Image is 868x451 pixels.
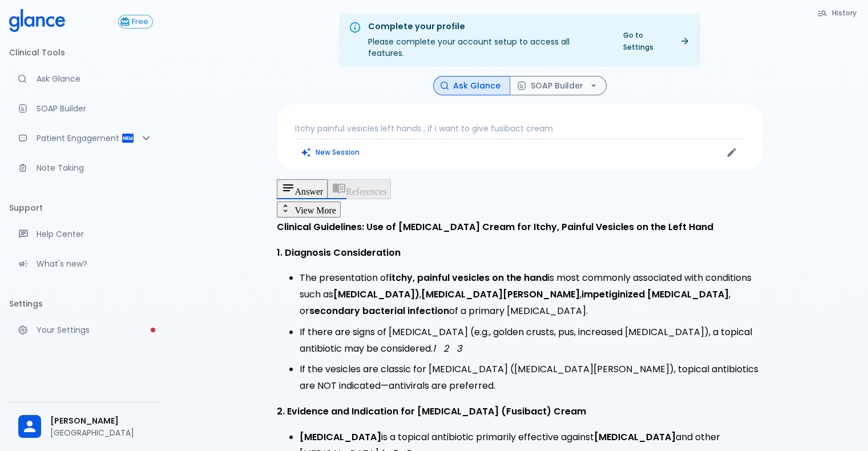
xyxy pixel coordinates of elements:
[9,222,162,247] a: Get help from our support team
[37,258,153,269] p: What's new?
[300,361,763,394] li: If the vesicles are classic for [MEDICAL_DATA] ([MEDICAL_DATA][PERSON_NAME]), topical antibiotics...
[9,290,162,317] li: Settings
[300,270,763,319] li: The presentation of is most commonly associated with conditions such as , , , or of a primary [ME...
[9,317,162,343] a: Please complete account setup
[37,324,153,336] p: Your Settings
[128,18,152,26] span: Free
[723,144,740,161] button: Edit
[277,405,586,418] strong: 2. Evidence and Indication for [MEDICAL_DATA] (Fusibact) Cream
[9,96,162,121] a: Docugen: Compose a clinical documentation in seconds
[368,21,607,33] div: Complete your profile
[346,187,386,196] span: References
[433,76,510,96] button: Ask Glance
[295,187,324,196] span: Answer
[616,27,696,55] a: Go to Settings
[277,246,401,259] strong: 1. Diagnosis Consideration
[118,15,153,29] button: Free
[9,194,162,222] li: Support
[812,5,863,21] button: History
[118,15,162,29] a: Click to view or change your subscription
[9,251,162,276] div: Recent updates and feature releases
[9,66,162,91] a: Moramiz: Find ICD10AM codes instantly
[300,430,381,444] strong: [MEDICAL_DATA]
[309,304,449,317] strong: secondary bacterial infection
[295,144,366,160] button: Clears all inputs and results.
[9,126,162,151] div: Patient Reports & Referrals
[37,73,153,84] p: Ask Glance
[37,132,121,144] p: Patient Engagement
[50,427,153,438] p: [GEOGRAPHIC_DATA]
[277,202,341,218] button: View More
[421,288,580,301] strong: [MEDICAL_DATA][PERSON_NAME]
[333,288,419,301] strong: [MEDICAL_DATA])
[300,324,763,357] li: If there are signs of [MEDICAL_DATA] (e.g., golden crusts, pus, increased [MEDICAL_DATA]), a topi...
[277,220,713,233] strong: Clinical Guidelines: Use of [MEDICAL_DATA] Cream for Itchy, Painful Vesicles on the Left Hand
[510,76,607,96] button: SOAP Builder
[433,342,435,355] span: 1
[9,407,162,446] div: [PERSON_NAME][GEOGRAPHIC_DATA]
[50,415,153,427] span: [PERSON_NAME]
[37,162,153,174] p: Note Taking
[37,228,153,240] p: Help Center
[443,342,449,355] span: 2
[582,288,729,301] strong: impetiginized [MEDICAL_DATA]
[37,103,153,114] p: SOAP Builder
[368,17,607,63] div: Please complete your account setup to access all features.
[9,39,162,66] li: Clinical Tools
[457,342,462,355] span: 3
[295,123,745,134] p: itchy painful vesicles left hands , if i want to give fusibact cream
[9,155,162,180] a: Advanced note-taking
[389,271,548,284] strong: itchy, painful vesicles on the hand
[594,430,676,444] strong: [MEDICAL_DATA]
